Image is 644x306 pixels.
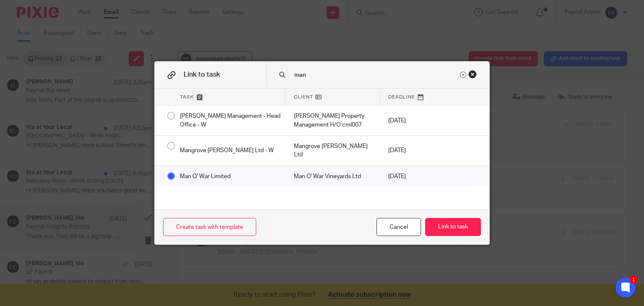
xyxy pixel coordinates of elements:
span: Link to task [184,71,220,78]
div: Mangrove [PERSON_NAME] Ltd - W [171,136,286,166]
span: Deadline [388,93,415,101]
span: : [63,222,65,229]
span: no later than 4.30pm [47,239,112,246]
span: that go through the Bank [79,230,159,237]
span: . This is to allow time for any issues arising with loading the payrolls! [112,239,333,246]
span: Task [180,93,194,101]
span: AMSL-NET Payrolls [15,230,77,237]
div: Mark as done [286,106,380,135]
div: Mark as done [286,166,380,187]
a: Create task with template [163,218,256,236]
input: Search task name or client... [293,70,458,80]
div: 1 [629,275,638,284]
span: ( [77,230,79,237]
div: [DATE] [380,136,434,166]
div: [DATE] [380,166,434,187]
div: Man O' War Limited [171,166,286,187]
div: Mark as done [286,136,380,166]
div: [PERSON_NAME] Management - Head Office - W [171,106,286,135]
div: Close this dialog window [468,70,477,78]
span: Client [294,93,313,101]
div: Close this dialog window [377,218,421,236]
div: [DATE] [380,106,434,135]
button: Link to task [425,218,481,236]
